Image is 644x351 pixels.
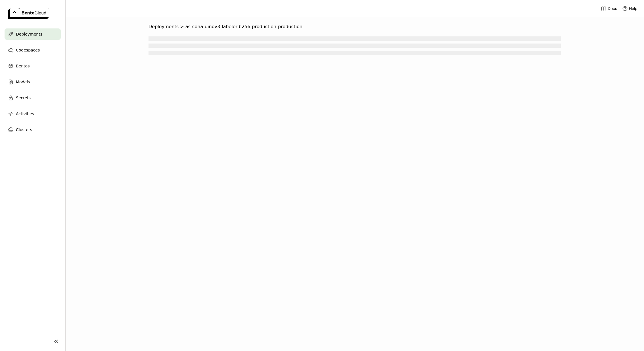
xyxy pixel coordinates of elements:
a: Clusters [5,124,61,135]
a: Docs [601,6,617,11]
span: Activities [16,110,34,117]
span: Clusters [16,126,32,133]
a: Bentos [5,60,61,72]
span: Deployments [16,31,42,38]
span: Bentos [16,63,30,69]
span: Codespaces [16,47,40,53]
a: Models [5,76,61,88]
a: Activities [5,108,61,119]
span: Docs [608,6,617,11]
span: Help [629,6,637,11]
span: Deployments [149,24,179,30]
span: Secrets [16,94,31,101]
img: logo [8,8,49,19]
span: Models [16,79,30,85]
div: Help [622,6,637,11]
a: Secrets [5,92,61,104]
span: as-cona-dinov3-labeler-b256-production-production [185,24,302,30]
span: > [179,24,185,30]
nav: Breadcrumbs navigation [149,24,561,30]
